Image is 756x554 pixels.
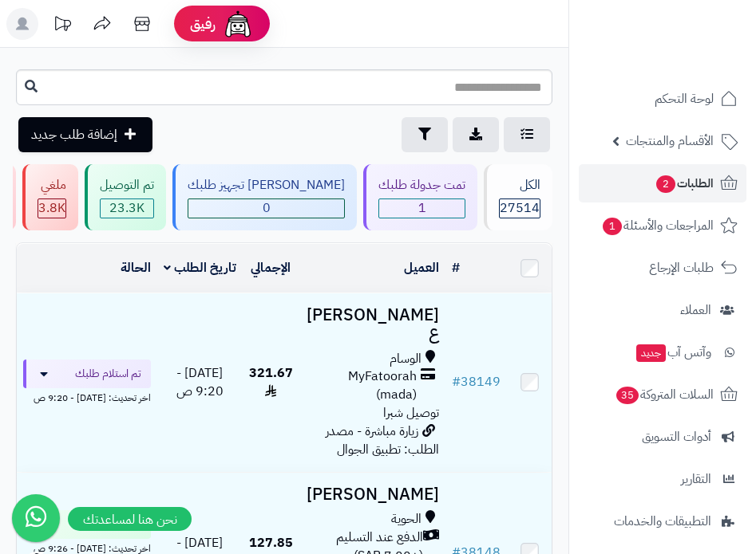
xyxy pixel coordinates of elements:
span: إضافة طلب جديد [31,125,117,144]
span: العملاء [680,299,711,321]
span: الأقسام والمنتجات [626,130,714,152]
a: التقارير [579,460,746,498]
a: إضافة طلب جديد [18,117,152,152]
span: # [452,372,461,391]
a: طلبات الإرجاع [579,249,746,287]
span: 1 [603,218,622,235]
span: 1 [379,199,465,218]
h3: [PERSON_NAME] ع [306,306,440,343]
span: الطلبات [655,172,714,194]
span: توصيل شبرا [383,403,439,422]
a: التطبيقات والخدمات [579,502,746,540]
a: تحديثات المنصة [42,8,82,44]
span: التطبيقات والخدمات [614,510,711,532]
div: 23313 [101,199,153,218]
div: 3825 [38,199,65,218]
span: 23.3K [101,199,153,218]
a: الإجمالي [251,258,291,277]
span: طلبات الإرجاع [649,257,714,279]
a: تمت جدولة طلبك 1 [360,164,481,230]
div: [PERSON_NAME] تجهيز طلبك [188,176,345,194]
a: الطلبات2 [579,164,746,202]
span: 27514 [500,199,540,218]
span: MyFatoorah (mada) [306,367,418,404]
a: الحالة [121,258,151,277]
a: تم التوصيل 23.3K [81,164,169,230]
a: العميل [404,258,439,277]
span: 321.67 [249,363,293,401]
a: السلات المتروكة35 [579,375,746,414]
div: ملغي [38,176,66,194]
span: أدوات التسويق [642,426,711,448]
img: ai-face.png [222,8,254,40]
span: التقارير [681,468,711,490]
span: جديد [636,344,666,362]
div: تمت جدولة طلبك [378,176,465,194]
a: المراجعات والأسئلة1 [579,206,746,245]
a: وآتس آبجديد [579,333,746,371]
span: تم تجهيز طلبك [79,517,141,532]
a: لوحة التحكم [579,80,746,118]
span: وآتس آب [635,341,711,363]
span: المراجعات والأسئلة [601,214,714,237]
span: السلات المتروكة [615,383,714,406]
div: تم التوصيل [100,176,154,194]
span: تم استلام طلبك [75,366,141,382]
span: الحوية [391,510,422,528]
span: [DATE] - 9:20 ص [176,363,224,401]
a: ملغي 3.8K [19,164,81,230]
a: أدوات التسويق [579,418,746,456]
a: الكل27514 [481,164,556,230]
span: لوحة التحكم [655,88,714,110]
span: زيارة مباشرة - مصدر الطلب: تطبيق الجوال [326,422,439,459]
span: 0 [188,199,344,218]
a: #38149 [452,372,501,391]
span: رفيق [190,14,216,33]
h3: [PERSON_NAME] [306,485,440,504]
div: اخر تحديث: [DATE] - 9:20 ص [23,388,151,405]
div: الكل [499,176,540,194]
a: تاريخ الطلب [164,258,236,277]
span: 2 [656,175,675,193]
a: [PERSON_NAME] تجهيز طلبك 0 [169,164,360,230]
span: 3.8K [38,199,65,218]
a: # [452,258,460,277]
span: الوسام [390,350,422,368]
span: 35 [616,387,639,404]
a: العملاء [579,291,746,329]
